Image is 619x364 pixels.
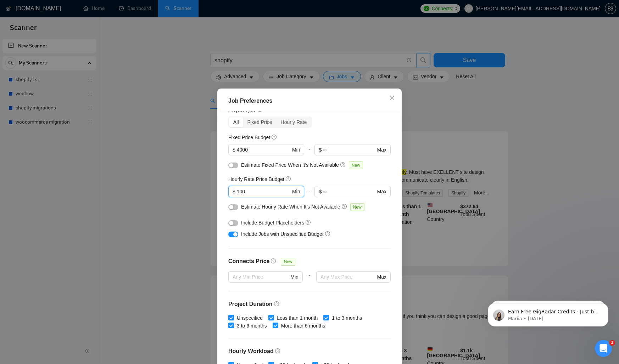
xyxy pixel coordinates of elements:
span: question-circle [271,258,277,264]
span: Max [377,188,386,195]
span: 3 [609,340,615,346]
div: Hourly Rate [277,117,311,127]
span: Min [292,188,300,195]
span: Max [377,146,386,154]
span: New [281,258,295,266]
iframe: Intercom live chat [595,340,612,357]
span: Estimate Fixed Price When It’s Not Available [241,162,339,168]
span: question-circle [275,348,281,354]
div: Fixed Price [243,117,277,127]
h4: Hourly Workload [228,347,391,356]
span: Include Jobs with Unspecified Budget [241,231,324,237]
div: - [304,186,314,203]
span: $ [233,146,235,154]
span: question-circle [325,231,331,237]
span: question-circle [274,301,280,307]
span: close [389,95,395,101]
input: Any Max Price [320,273,375,281]
span: Min [290,273,299,281]
span: Max [377,273,386,281]
div: - [303,271,316,291]
span: question-circle [340,162,346,167]
span: Estimate Hourly Rate When It’s Not Available [241,204,340,210]
h5: Hourly Rate Price Budget [228,175,284,183]
span: Include Budget Placeholders [241,220,304,226]
h4: Project Duration [228,300,391,308]
button: Close [383,89,402,108]
span: 1 to 3 months [329,314,365,322]
span: $ [319,146,322,154]
span: $ [233,188,235,195]
input: ∞ [323,146,375,154]
span: New [350,203,364,211]
span: question-circle [306,220,311,225]
span: $ [319,188,322,195]
input: Any Min Price [233,273,289,281]
input: 0 [237,188,291,195]
div: All [229,117,243,127]
span: 3 to 6 months [234,322,270,330]
span: question-circle [286,176,291,182]
span: Earn Free GigRadar Credits - Just by Sharing Your Story! 💬 Want more credits for sending proposal... [31,21,122,195]
span: question-circle [342,204,347,209]
div: - [304,144,314,161]
p: Message from Mariia, sent 7w ago [31,27,122,34]
div: Job Preferences [228,97,391,105]
input: 0 [237,146,291,154]
span: question-circle [272,134,277,140]
h5: Fixed Price Budget [228,133,270,141]
span: More than 6 months [278,322,328,330]
h4: Connects Price [228,257,269,266]
span: Unspecified [234,314,266,322]
input: ∞ [323,188,375,195]
span: Less than 1 month [274,314,320,322]
iframe: Intercom notifications message [477,288,619,338]
span: New [349,161,363,169]
span: Min [292,146,300,154]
